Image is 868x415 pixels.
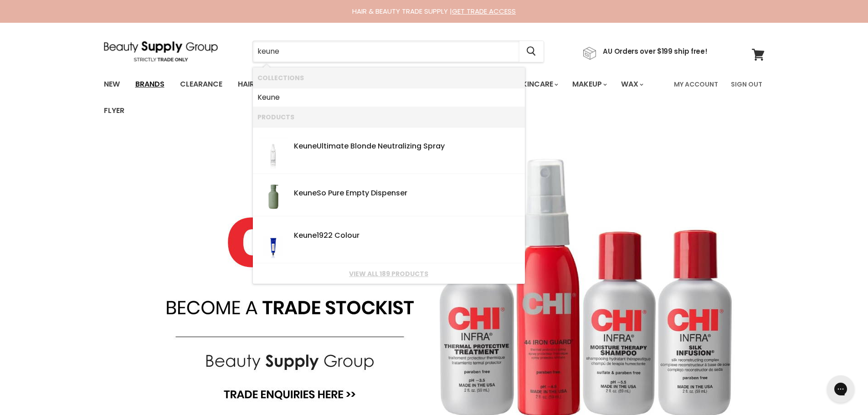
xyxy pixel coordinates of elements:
a: GET TRADE ACCESS [452,6,516,16]
a: Sign Out [725,75,768,94]
b: Keune [257,92,280,102]
li: Products [253,107,525,127]
a: New [97,75,127,94]
li: Collections [253,67,525,88]
a: Skincare [511,75,564,94]
a: Makeup [565,75,612,94]
img: 13072_1_200x.jpg [259,132,288,170]
a: My Account [668,75,724,94]
li: Products: Keune 1922 Colour [253,216,525,263]
input: Search [253,41,519,62]
li: Products: Keune So Pure Empty Dispenser [253,174,525,216]
li: Products: Keune Ultimate Blonde Neutralizing Spray [253,127,525,174]
div: 1922 Colour [294,231,520,241]
div: So Pure Empty Dispenser [294,189,520,199]
nav: Main [92,71,776,124]
button: Search [519,41,544,62]
li: View All [253,263,525,284]
b: Keune [294,141,317,151]
img: Keune-So-Pure-refillable-bottle-400ml.webp [257,179,289,212]
a: Wax [614,75,649,94]
a: View all 189 products [257,270,520,277]
ul: Main menu [97,71,668,124]
a: Haircare [231,75,284,94]
a: Brands [128,75,171,94]
iframe: Gorgias live chat messenger [822,372,859,406]
b: Keune [294,230,317,241]
img: 21831_1_200x.jpg [259,221,288,259]
form: Product [252,41,544,62]
div: HAIR & BEAUTY TRADE SUPPLY | [92,7,776,16]
a: Flyer [97,101,131,120]
a: Clearance [173,75,229,94]
b: Keune [294,188,317,198]
div: Ultimate Blonde Neutralizing Spray [294,142,520,152]
li: Collections: Keune [253,88,525,107]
